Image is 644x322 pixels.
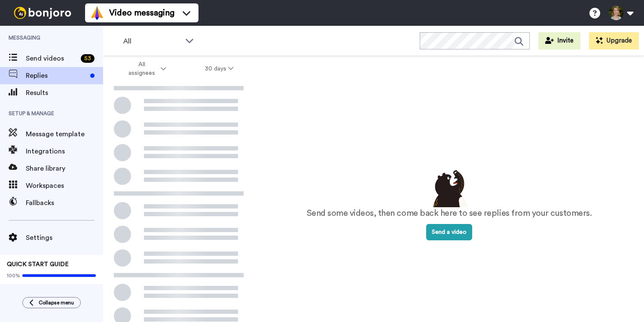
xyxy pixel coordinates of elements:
span: Send videos [26,53,77,64]
span: Workspaces [26,181,103,191]
img: results-emptystates.png [428,168,471,207]
span: Replies [26,71,87,81]
button: All assignees [105,57,186,81]
p: Send some videos, then come back here to see replies from your customers. [307,207,592,220]
span: Fallbacks [26,198,103,208]
div: 53 [81,54,95,63]
img: vm-color.svg [90,6,104,20]
span: All [123,36,181,46]
img: bj-logo-header-white.svg [10,7,75,19]
span: QUICK START GUIDE [7,261,69,267]
button: Collapse menu [22,297,81,308]
span: Results [26,88,103,98]
span: Share library [26,163,103,174]
span: Collapse menu [39,299,74,306]
button: Invite [538,32,580,49]
button: 30 days [186,61,253,77]
span: Video messaging [109,7,174,19]
button: Upgrade [589,32,639,49]
span: Message template [26,129,103,139]
span: Integrations [26,146,103,156]
span: All assignees [124,60,159,77]
button: Send a video [426,224,472,240]
a: Send a video [426,229,472,235]
span: Settings [26,233,103,243]
span: 100% [7,272,20,279]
